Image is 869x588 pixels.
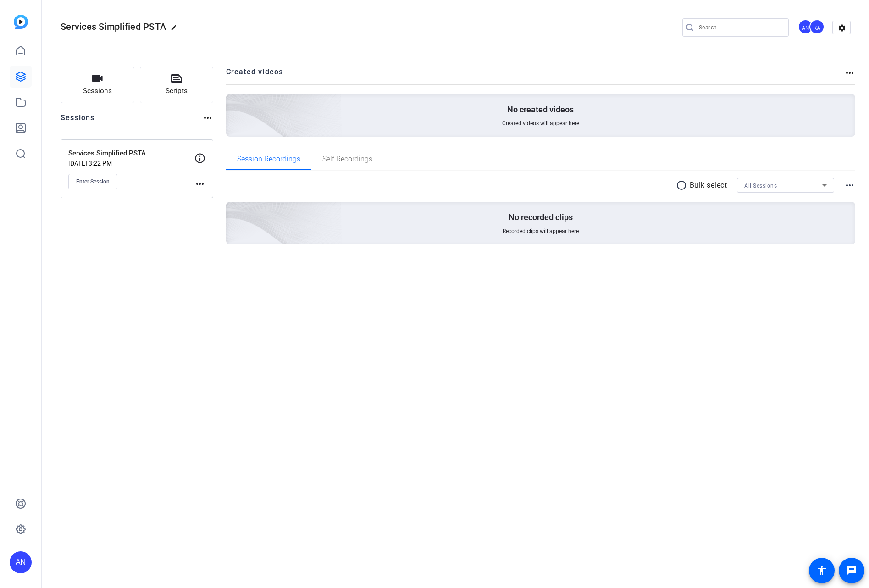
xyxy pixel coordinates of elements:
h2: Sessions [61,112,95,130]
mat-icon: more_horiz [194,178,205,189]
input: Search [699,22,781,33]
img: blue-gradient.svg [14,15,28,29]
mat-icon: edit [171,24,182,35]
button: Scripts [140,67,214,103]
span: Self Recordings [322,155,372,163]
div: KA [809,19,825,34]
span: Scripts [166,86,188,96]
span: Created videos will appear here [502,120,579,127]
span: All Sessions [744,183,777,189]
ngx-avatar: Kristi Amick [809,19,825,35]
mat-icon: accessibility [816,565,827,576]
span: Recorded clips will appear here [503,227,579,235]
p: Bulk select [690,180,727,191]
span: Services Simplified PSTA [61,21,166,32]
div: AN [798,19,813,34]
mat-icon: radio_button_unchecked [676,180,690,191]
h2: Created videos [226,67,845,84]
button: Sessions [61,67,134,103]
mat-icon: more_horiz [844,67,855,78]
span: Sessions [83,86,112,96]
span: Session Recordings [237,155,300,163]
p: [DATE] 3:22 PM [68,160,194,167]
mat-icon: more_horiz [844,180,855,191]
p: Services Simplified PSTA [68,148,194,159]
mat-icon: more_horiz [202,112,213,123]
mat-icon: message [846,565,857,576]
button: Enter Session [68,174,117,189]
div: AN [10,551,32,573]
p: No recorded clips [509,212,573,223]
mat-icon: settings [833,21,851,35]
ngx-avatar: Adrian Nuno [798,19,814,35]
span: Enter Session [76,178,110,185]
p: No created videos [507,104,574,115]
img: embarkstudio-empty-session.png [123,111,342,310]
img: Creted videos background [123,3,342,202]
